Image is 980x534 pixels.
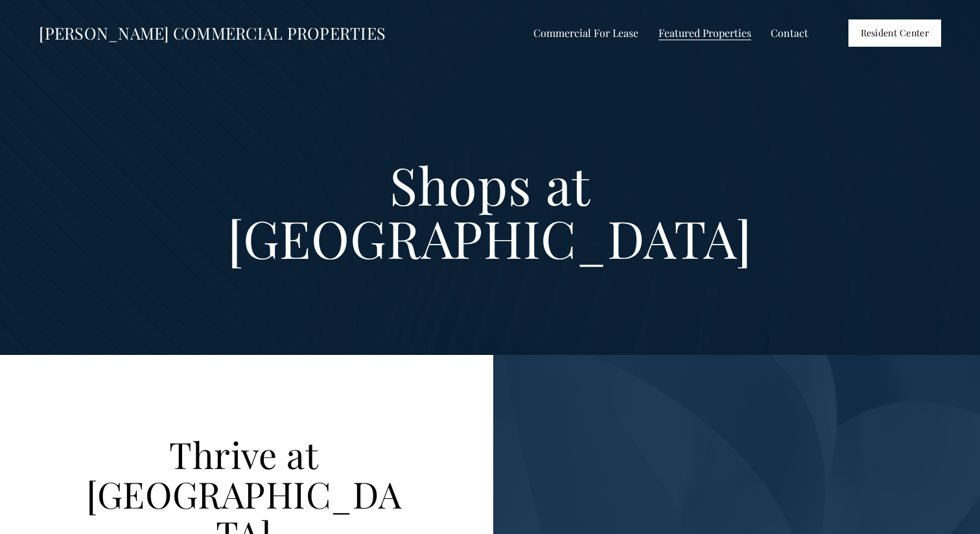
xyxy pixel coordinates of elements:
[533,25,638,42] span: Commercial For Lease
[771,24,808,43] a: Contact
[848,19,941,46] a: Resident Center
[659,24,751,43] a: folder dropdown
[39,22,386,43] a: [PERSON_NAME] COMMERCIAL PROPERTIES
[659,25,751,42] span: Featured Properties
[533,24,638,43] a: folder dropdown
[153,158,828,264] h1: Shops at [GEOGRAPHIC_DATA]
